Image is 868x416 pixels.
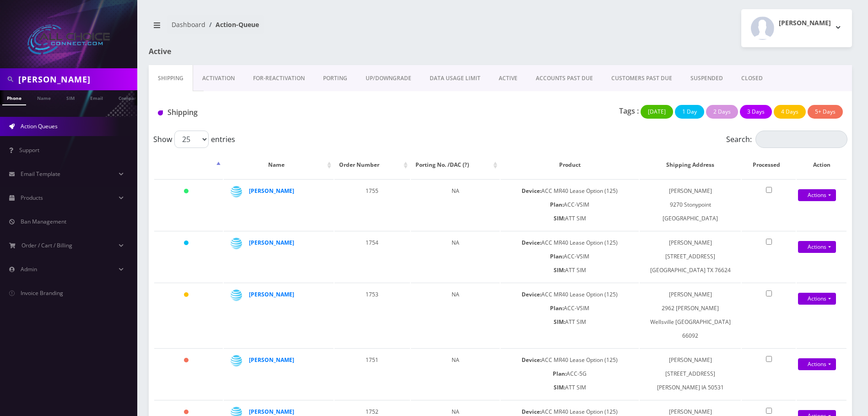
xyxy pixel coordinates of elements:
a: [PERSON_NAME] [249,408,294,416]
b: Device: [522,290,541,298]
input: Search in Company [18,71,135,88]
span: Email Template [21,170,60,178]
button: [PERSON_NAME] [741,9,852,47]
a: Actions [798,189,836,201]
a: Dashboard [172,20,205,29]
a: Activation [193,65,244,92]
li: Action-Queue [205,20,259,29]
th: Action [797,152,846,178]
span: Admin [21,265,37,273]
p: Tags : [619,105,639,116]
b: Device: [522,408,541,416]
b: Plan: [553,370,566,378]
nav: breadcrumb [149,15,494,41]
a: ACTIVE [490,65,527,92]
td: 1754 [334,231,410,282]
h1: Active [149,47,374,56]
a: FOR-REActivation [244,65,314,92]
span: Action Queues [21,122,58,130]
input: Search: [755,131,847,148]
a: DATA USAGE LIMIT [421,65,490,92]
b: SIM: [554,383,565,391]
a: UP/DOWNGRADE [356,65,421,92]
a: [PERSON_NAME] [249,290,294,298]
a: Email [86,90,108,104]
td: ACC MR40 Lease Option (125) ACC-VSIM ATT SIM [501,179,639,230]
a: Company [114,90,145,104]
select: Showentries [174,131,209,148]
a: CUSTOMERS PAST DUE [602,65,681,92]
a: [PERSON_NAME] [249,239,294,246]
b: Device: [522,239,541,246]
b: Device: [522,356,541,364]
label: Search: [726,131,847,148]
td: 1753 [334,283,410,347]
td: [PERSON_NAME] 9270 Stonypoint [GEOGRAPHIC_DATA] [640,179,741,230]
td: ACC MR40 Lease Option (125) ACC-VSIM ATT SIM [501,283,639,347]
b: Plan: [550,304,564,312]
a: Name [32,90,55,104]
img: All Choice Connect [27,25,110,55]
td: NA [411,283,500,347]
th: Porting No. /DAC (?): activate to sort column ascending [411,152,500,178]
span: Invoice Branding [21,289,63,297]
td: [PERSON_NAME] [STREET_ADDRESS] [GEOGRAPHIC_DATA] TX 76624 [640,231,741,282]
a: Actions [798,358,836,370]
th: Name: activate to sort column ascending [224,152,334,178]
a: ACCOUNTS PAST DUE [527,65,602,92]
span: Products [21,194,43,202]
button: 3 Days [740,105,772,119]
td: [PERSON_NAME] 2962 [PERSON_NAME] Wellsville [GEOGRAPHIC_DATA] 66092 [640,283,741,347]
button: 5+ Days [808,105,843,119]
h2: [PERSON_NAME] [779,19,831,27]
a: Shipping [149,65,193,92]
td: NA [411,231,500,282]
b: SIM: [554,214,565,222]
span: Support [19,146,39,154]
button: 1 Day [675,105,704,119]
a: Actions [798,241,836,253]
button: 2 Days [706,105,738,119]
a: CLOSED [732,65,772,92]
b: Plan: [550,252,564,260]
a: [PERSON_NAME] [249,187,294,195]
th: Order Number: activate to sort column ascending [334,152,410,178]
td: ACC MR40 Lease Option (125) ACC-5G ATT SIM [501,348,639,399]
b: SIM: [554,318,565,326]
th: : activate to sort column descending [154,152,223,178]
a: PORTING [314,65,356,92]
label: Show entries [153,131,235,148]
td: NA [411,179,500,230]
b: SIM: [554,266,565,274]
td: [PERSON_NAME] [STREET_ADDRESS] [PERSON_NAME] IA 50531 [640,348,741,399]
td: 1751 [334,348,410,399]
a: Phone [2,90,26,105]
b: Plan: [550,201,564,208]
a: [PERSON_NAME] [249,356,294,364]
h1: Shipping [158,108,377,117]
a: SUSPENDED [681,65,732,92]
td: ACC MR40 Lease Option (125) ACC-VSIM ATT SIM [501,231,639,282]
th: Product [501,152,639,178]
button: [DATE] [641,105,673,119]
td: NA [411,348,500,399]
a: SIM [62,90,79,104]
th: Processed: activate to sort column ascending [742,152,796,178]
th: Shipping Address [640,152,741,178]
b: Device: [522,187,541,195]
td: 1755 [334,179,410,230]
img: Shipping [158,110,163,115]
span: Order / Cart / Billing [22,241,72,249]
a: Actions [798,293,836,305]
span: Ban Management [21,218,66,225]
button: 4 Days [774,105,806,119]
